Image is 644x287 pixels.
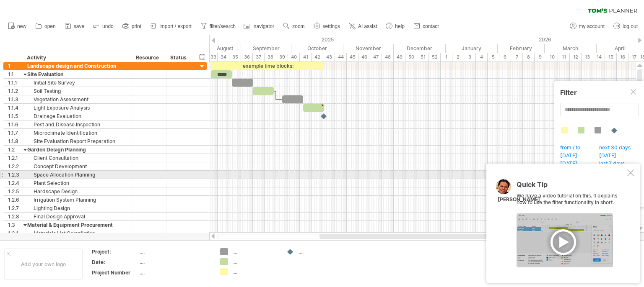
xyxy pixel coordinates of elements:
[27,146,127,154] div: Garden Design Planning
[535,53,546,61] div: 9
[91,21,116,32] a: undo
[27,70,127,78] div: Site Evaluation
[411,21,441,32] a: contact
[559,152,583,161] span: [DATE]
[8,187,23,195] div: 1.2.5
[241,53,253,61] div: 36
[27,87,127,95] div: Soil Testing
[394,44,446,53] div: December 2025
[229,53,241,61] div: 35
[242,21,277,32] a: navigator
[423,23,439,29] span: contact
[8,154,23,162] div: 1.2.1
[232,258,278,265] div: ....
[8,70,23,78] div: 1.1
[559,144,586,153] span: from / to
[159,23,192,29] span: import / export
[27,112,127,120] div: Drainage Evaluation
[189,44,241,53] div: August 2025
[347,53,358,61] div: 45
[617,53,628,61] div: 16
[358,53,370,61] div: 46
[560,88,638,97] div: Filter
[8,229,23,237] div: 1.3.1
[452,53,464,61] div: 2
[27,137,127,145] div: Site Evaluation Report Preparation
[559,160,583,169] span: [DATE]
[488,53,499,61] div: 5
[276,53,288,61] div: 39
[27,229,127,237] div: Materials List Compilation
[27,154,127,162] div: Client Consultation
[498,44,545,53] div: February 2026
[92,248,138,255] div: Project:
[335,53,347,61] div: 44
[27,196,127,204] div: Irrigation System Planning
[582,53,593,61] div: 13
[511,53,523,61] div: 7
[8,87,23,95] div: 1.1.2
[218,53,229,61] div: 34
[446,44,498,53] div: January 2026
[27,54,127,62] div: Activity
[44,23,56,29] span: open
[598,144,636,153] span: next 30 days
[405,53,417,61] div: 50
[623,23,638,29] span: log out
[8,112,23,120] div: 1.1.5
[8,146,23,154] div: 1.2
[27,187,127,195] div: Hardscape Design
[136,54,161,62] div: Resource
[33,21,58,32] a: open
[253,53,265,61] div: 37
[498,196,540,203] div: [PERSON_NAME]
[570,53,582,61] div: 12
[291,44,343,53] div: October 2025
[27,95,127,103] div: Vegetation Assessment
[281,21,307,32] a: zoom
[211,62,324,70] div: example time blocks:
[394,53,405,61] div: 49
[254,23,274,29] span: navigator
[27,120,127,128] div: Pest and Disease Inspection
[300,53,312,61] div: 41
[27,179,127,187] div: Plant Selection
[323,23,340,29] span: settings
[8,104,23,112] div: 1.1.4
[579,23,605,29] span: my account
[8,62,23,70] div: 1
[8,79,23,87] div: 1.1.1
[232,268,278,275] div: ....
[523,53,535,61] div: 8
[558,53,570,61] div: 11
[92,259,138,266] div: Date:
[265,53,276,61] div: 38
[292,23,304,29] span: zoom
[598,160,631,169] span: last 7 days
[358,23,377,29] span: AI assist
[429,53,441,61] div: 52
[8,95,23,103] div: 1.1.3
[210,23,236,29] span: filter/search
[8,221,23,229] div: 1.3
[382,53,394,61] div: 48
[8,137,23,145] div: 1.1.8
[517,181,626,267] div: We have a video tutorial on this. It explains how to use the filter functionality in short.
[17,23,26,29] span: new
[27,62,127,70] div: Landscape design and Construction
[27,162,127,170] div: Concept Development
[120,21,144,32] a: print
[384,21,407,32] a: help
[499,53,511,61] div: 6
[4,249,83,280] div: Add your own logo
[417,53,429,61] div: 51
[198,21,238,32] a: filter/search
[8,213,23,220] div: 1.2.8
[593,53,605,61] div: 14
[628,53,640,61] div: 17
[464,53,476,61] div: 3
[441,53,452,61] div: 1
[312,53,323,61] div: 42
[206,53,218,61] div: 33
[27,171,127,179] div: Space Allocation Planning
